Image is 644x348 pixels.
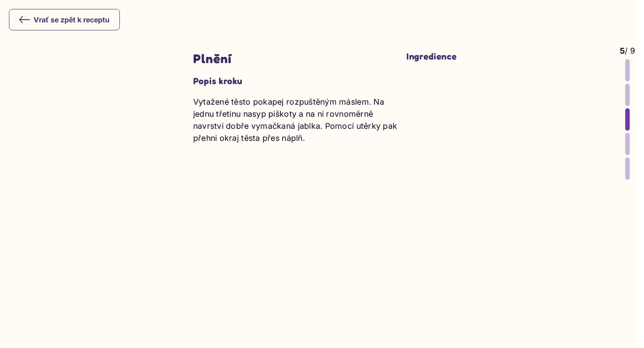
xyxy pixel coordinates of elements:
[407,51,611,62] h3: Ingredience
[193,51,398,67] h2: Plnění
[193,96,398,144] p: Vytažené těsto pokapej rozpuštěným máslem. Na jednu třetinu nasyp piškoty a na ni rovnoměrně navr...
[620,45,635,57] p: / 9
[9,9,120,30] button: Vrať se zpět k receptu
[19,14,110,25] div: Vrať se zpět k receptu
[193,76,398,87] h3: Popis kroku
[620,46,625,55] span: 5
